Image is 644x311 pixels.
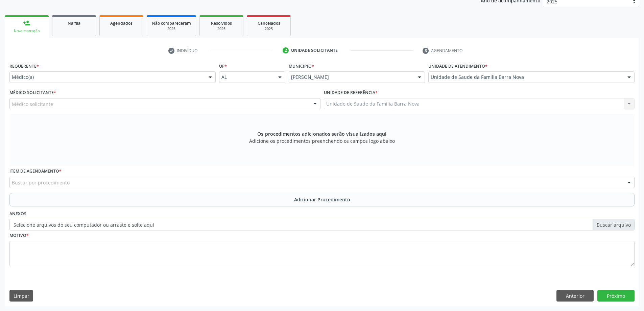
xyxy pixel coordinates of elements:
span: Os procedimentos adicionados serão visualizados aqui [257,130,386,137]
label: Unidade de referência [324,88,378,98]
button: Anterior [556,290,594,302]
span: Adicione os procedimentos preenchendo os campos logo abaixo [249,137,395,145]
span: Não compareceram [152,20,191,26]
span: Buscar por procedimento [12,179,70,186]
span: Médico solicitante [12,101,53,108]
label: Médico Solicitante [9,88,56,98]
span: Resolvidos [211,20,232,26]
div: 2025 [205,26,238,31]
div: Unidade solicitante [291,47,338,53]
span: Unidade de Saude da Familia Barra Nova [431,74,621,81]
label: Unidade de atendimento [428,61,487,71]
label: Município [289,61,314,71]
label: UF [219,61,227,71]
span: Cancelados [258,20,280,26]
div: person_add [23,19,30,27]
div: 2025 [252,26,286,31]
span: Médico(a) [12,74,202,81]
label: Item de agendamento [9,166,62,177]
div: 2025 [152,26,191,31]
button: Adicionar Procedimento [9,193,635,206]
button: Próximo [597,290,635,302]
span: Adicionar Procedimento [294,196,350,203]
span: Na fila [68,20,80,26]
div: 2 [283,47,289,53]
label: Motivo [9,230,29,241]
label: Anexos [9,209,26,219]
label: Requerente [9,61,39,71]
span: AL [221,74,272,81]
div: Nova marcação [9,28,44,34]
span: Agendados [110,20,133,26]
span: [PERSON_NAME] [291,74,411,81]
